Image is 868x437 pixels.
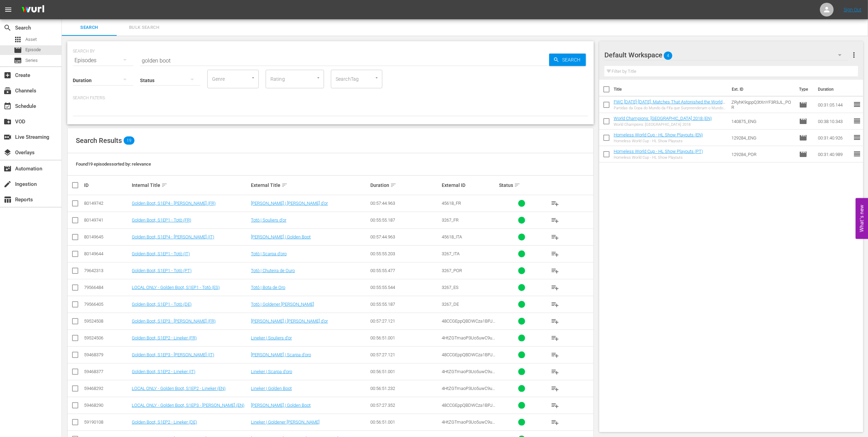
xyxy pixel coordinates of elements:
[853,100,861,109] span: reorder
[551,300,559,309] span: playlist_add
[442,335,495,346] span: 4HtZGTmaoP3Uo5uwC9uoex_FR
[84,182,130,188] div: ID
[442,352,495,362] span: 48CCGEppQBDWCza1BPJp41_ITA
[370,419,440,425] div: 00:56:51.001
[390,182,396,188] span: sort
[442,302,459,307] span: 3267_DE
[815,130,853,146] td: 00:31:40.926
[132,251,190,256] a: Golden Boot, S1EP1 - Totò (IT)
[547,330,563,346] button: playlist_add
[370,285,440,290] div: 00:55:55.544
[251,251,287,256] a: Totò | Scarpa d'oro
[251,318,328,324] a: [PERSON_NAME] | [PERSON_NAME] d'or
[815,113,853,130] td: 00:38:10.343
[729,113,797,130] td: 140875_ENG
[551,199,559,208] span: playlist_add
[84,234,130,239] div: 80149645
[84,386,130,391] div: 59468292
[3,148,12,157] span: Overlays
[76,161,151,167] span: Found 19 episodes sorted by: relevance
[132,403,244,408] a: LOCAL ONLY - Golden Boot, S1EP3 - [PERSON_NAME] (EN)
[3,102,12,110] span: Schedule
[442,318,495,329] span: 48CCGEppQBDWCza1BPJp41_FR
[442,234,462,239] span: 45618_ITA
[14,46,22,54] span: Episode
[551,233,559,241] span: playlist_add
[370,369,440,374] div: 00:56:51.001
[84,302,130,307] div: 79566405
[547,363,563,380] button: playlist_add
[442,268,462,273] span: 3267_POR
[547,262,563,279] button: playlist_add
[281,182,288,188] span: sort
[551,401,559,410] span: playlist_add
[3,165,12,173] span: Automation
[66,24,113,32] span: Search
[442,217,459,223] span: 3267_FR
[604,45,848,65] div: Default Workspace
[370,251,440,256] div: 00:55:55.203
[370,318,440,324] div: 00:57:27.121
[551,267,559,275] span: playlist_add
[799,134,807,142] span: Episode
[251,268,295,273] a: Totò | Chuteira de Ouro
[442,386,495,396] span: 4HtZGTmaoP3Uo5uwC9uoex_ENG
[853,133,861,142] span: reorder
[370,181,440,189] div: Duration
[856,198,868,239] button: Open Feedback Widget
[132,369,195,374] a: Golden Boot, S1EP2 - Lineker (IT)
[442,285,459,290] span: 3267_ES
[547,347,563,363] button: playlist_add
[84,201,130,206] div: 80149742
[370,201,440,206] div: 00:57:44.963
[84,403,130,408] div: 59468290
[442,419,495,430] span: 4HtZGTmaoP3Uo5uwC9uoex_DE
[551,317,559,325] span: playlist_add
[614,99,726,110] a: FWC [DATE]-[DATE], Matches That Astonished the World 8 (PT)
[4,5,12,14] span: menu
[729,130,797,146] td: 129284_ENG
[251,234,311,239] a: [PERSON_NAME] | Golden Boot
[614,149,703,154] a: Homeless World Cup - HL Show Playouts (PT)
[132,234,214,239] a: Golden Boot, S1EP4 - [PERSON_NAME] (IT)
[614,80,728,99] th: Title
[547,229,563,245] button: playlist_add
[370,268,440,273] div: 00:55:55.477
[547,296,563,313] button: playlist_add
[551,368,559,376] span: playlist_add
[132,419,197,425] a: Golden Boot, S1EP2 - Lineker (DE)
[121,24,167,32] span: Bulk Search
[132,302,192,307] a: Golden Boot, S1EP1 - Totò (DE)
[132,217,191,223] a: Golden Boot, S1EP1 - Totò (FR)
[3,87,12,95] span: Channels
[850,47,858,63] button: more_vert
[251,369,292,374] a: Lineker | Scarpa d'oro
[614,106,726,110] div: Partidas da Copa do Mundo da Fifa que Surpreenderam o Mundo 8
[84,369,130,374] div: 59468377
[370,335,440,340] div: 00:56:51.001
[614,132,703,137] a: Homeless World Cup - HL Show Playouts (EN)
[315,75,322,81] button: Open
[370,302,440,307] div: 00:55:55.187
[729,97,797,113] td: ZRyhK9qppQ3tXnYF3R3JL_POR
[614,122,712,127] div: World Champions: [GEOGRAPHIC_DATA] 2018
[729,146,797,163] td: 129284_POR
[547,246,563,262] button: playlist_add
[547,414,563,430] button: playlist_add
[132,181,249,189] div: Internal Title
[547,212,563,228] button: playlist_add
[551,283,559,292] span: playlist_add
[14,35,22,44] span: Asset
[251,335,292,340] a: Lineker | Souliers d'or
[73,95,588,101] p: Search Filters:
[132,386,225,391] a: LOCAL ONLY - Golden Boot, S1EP2 - Lineker (EN)
[551,351,559,359] span: playlist_add
[549,54,586,66] button: Search
[547,380,563,397] button: playlist_add
[84,251,130,256] div: 80149644
[728,80,795,99] th: Ext. ID
[799,117,807,125] span: Episode
[547,279,563,296] button: playlist_add
[84,335,130,340] div: 59524506
[132,352,214,357] a: Golden Boot, S1EP3 - [PERSON_NAME] (IT)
